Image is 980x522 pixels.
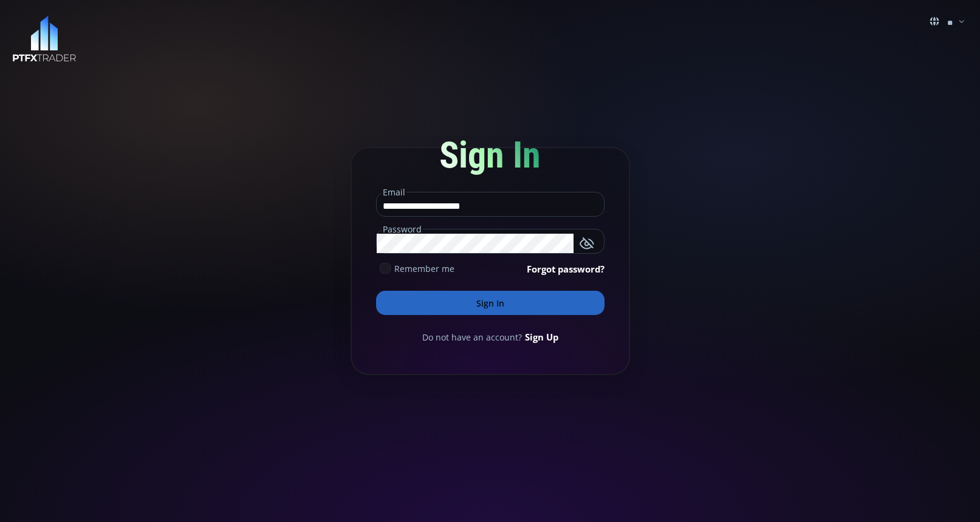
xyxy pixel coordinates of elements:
[376,291,605,315] button: Sign In
[12,16,77,63] img: LOGO
[376,330,605,344] div: Do not have an account?
[439,134,541,177] span: Sign In
[394,262,454,275] span: Remember me
[525,330,558,344] a: Sign Up
[527,262,605,276] a: Forgot password?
